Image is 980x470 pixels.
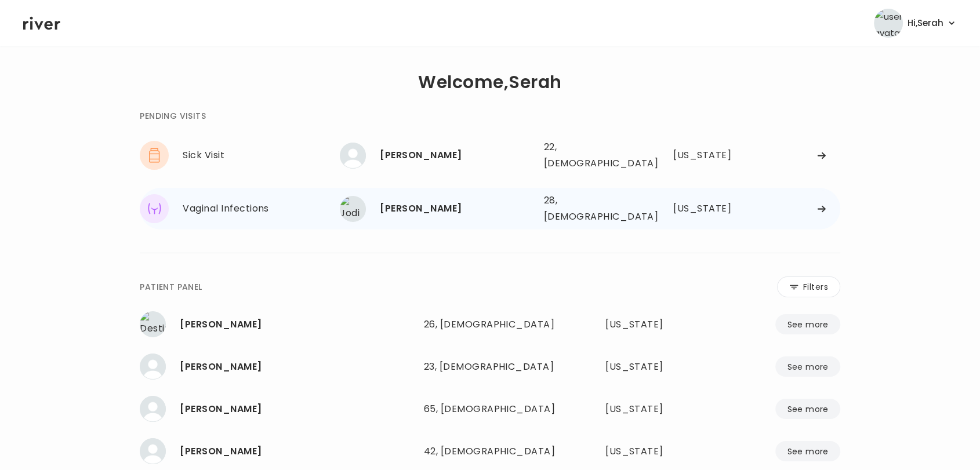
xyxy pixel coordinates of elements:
[183,201,340,217] div: Vaginal Infections
[140,109,206,123] div: PENDING VISITS
[874,9,957,38] button: user avatarHi,Serah
[544,139,637,172] div: 22, [DEMOGRAPHIC_DATA]
[140,311,166,337] img: Destiny Ford
[380,147,534,163] div: Luis Delgado Rodriguez
[605,359,698,375] div: Missouri
[183,147,340,163] div: Sick Visit
[140,354,166,380] img: KEYSHLA HERNANDEZ MARTINEZ
[673,147,738,163] div: Florida
[424,443,557,460] div: 42, [DEMOGRAPHIC_DATA]
[418,74,561,90] h1: Welcome, Serah
[605,443,698,460] div: Texas
[424,401,557,417] div: 65, [DEMOGRAPHIC_DATA]
[180,359,414,375] div: KEYSHLA HERNANDEZ MARTINEZ
[140,280,202,294] div: PATIENT PANEL
[775,441,840,461] button: See more
[775,356,840,377] button: See more
[140,396,166,422] img: Joanna Bray
[380,201,534,217] div: Jodi Wood
[340,143,366,169] img: Luis Delgado Rodriguez
[140,438,166,464] img: Andrew Qualls
[673,201,738,217] div: Florida
[544,192,637,225] div: 28, [DEMOGRAPHIC_DATA]
[605,401,698,417] div: Illinois
[874,9,903,38] img: user avatar
[424,316,557,333] div: 26, [DEMOGRAPHIC_DATA]
[180,401,414,417] div: Joanna Bray
[424,359,557,375] div: 23, [DEMOGRAPHIC_DATA]
[777,276,840,297] button: Filters
[180,443,414,460] div: Andrew Qualls
[775,314,840,334] button: See more
[605,316,698,333] div: Florida
[180,316,414,333] div: Destiny Ford
[775,399,840,419] button: See more
[908,15,943,31] span: Hi, Serah
[340,196,366,222] img: Jodi Wood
